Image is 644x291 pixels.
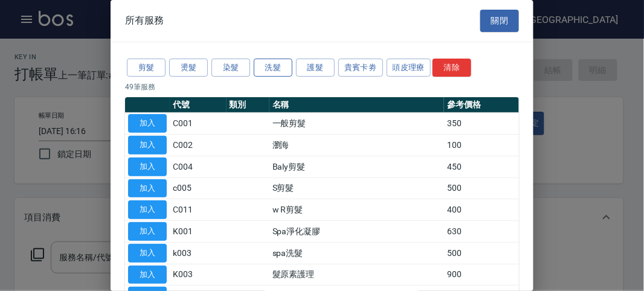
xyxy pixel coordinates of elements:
[444,135,519,156] td: 100
[128,179,167,198] button: 加入
[227,97,269,113] th: 類別
[444,242,519,264] td: 500
[170,97,227,113] th: 代號
[444,199,519,221] td: 400
[444,177,519,199] td: 500
[170,135,227,156] td: C002
[128,222,167,241] button: 加入
[128,200,167,219] button: 加入
[170,264,227,286] td: K003
[269,156,445,177] td: Baly剪髮
[444,97,519,113] th: 參考價格
[127,59,166,77] button: 剪髮
[128,266,167,284] button: 加入
[170,199,227,221] td: C011
[128,244,167,263] button: 加入
[269,199,445,221] td: w R剪髮
[480,10,519,32] button: 關閉
[170,177,227,199] td: c005
[125,82,519,92] p: 49 筆服務
[170,156,227,177] td: C004
[444,113,519,135] td: 350
[296,59,335,77] button: 護髮
[170,242,227,264] td: k003
[269,264,445,286] td: 髮原素護理
[433,59,471,77] button: 清除
[444,156,519,177] td: 450
[269,135,445,156] td: 瀏海
[128,114,167,133] button: 加入
[128,158,167,176] button: 加入
[444,264,519,286] td: 900
[211,59,250,77] button: 染髮
[128,136,167,155] button: 加入
[269,177,445,199] td: S剪髮
[125,14,164,27] span: 所有服務
[444,221,519,243] td: 630
[169,59,208,77] button: 燙髮
[269,113,445,135] td: 一般剪髮
[269,221,445,243] td: Spa淨化凝膠
[387,59,431,77] button: 頭皮理療
[254,59,292,77] button: 洗髮
[269,97,445,113] th: 名稱
[269,242,445,264] td: spa洗髮
[170,221,227,243] td: K001
[170,113,227,135] td: C001
[338,59,383,77] button: 貴賓卡劵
